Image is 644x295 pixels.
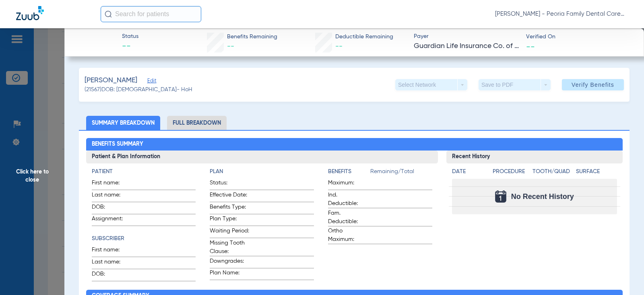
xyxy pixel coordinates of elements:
[328,167,370,179] app-breakdown-title: Benefits
[328,191,367,208] span: Ind. Deductible:
[122,41,138,52] span: --
[167,116,227,130] li: Full Breakdown
[92,258,131,269] span: Last name:
[533,167,573,179] app-breakdown-title: Tooth/Quad
[16,6,44,20] img: Zuub Logo
[335,33,393,41] span: Deductible Remaining
[227,43,234,50] span: --
[526,33,631,41] span: Verified On
[328,227,367,244] span: Ortho Maximum:
[122,32,138,41] span: Status
[495,10,628,18] span: [PERSON_NAME] - Peoria Family Dental Care
[210,179,249,190] span: Status:
[92,179,131,190] span: First name:
[86,151,438,163] h3: Patient & Plan Information
[86,116,160,130] li: Summary Breakdown
[85,86,192,94] span: (21567) DOB: [DEMOGRAPHIC_DATA] - HoH
[92,270,131,281] span: DOB:
[511,192,574,201] span: No Recent History
[92,215,131,226] span: Assignment:
[92,167,196,176] h4: Patient
[86,138,623,151] h2: Benefits Summary
[328,179,367,190] span: Maximum:
[227,33,277,41] span: Benefits Remaining
[576,167,617,179] app-breakdown-title: Surface
[452,167,486,179] app-breakdown-title: Date
[414,32,519,41] span: Payer
[210,203,249,214] span: Benefits Type:
[526,42,535,50] span: --
[495,190,506,203] img: Calendar
[493,167,529,176] h4: Procedure
[562,79,624,90] button: Verify Benefits
[335,43,343,50] span: --
[210,239,249,256] span: Missing Tooth Clause:
[101,6,201,22] input: Search for patients
[210,227,249,238] span: Waiting Period:
[414,41,519,51] span: Guardian Life Insurance Co. of America
[210,167,314,176] h4: Plan
[92,191,131,202] span: Last name:
[210,269,249,280] span: Plan Name:
[493,167,529,179] app-breakdown-title: Procedure
[572,82,614,88] span: Verify Benefits
[210,191,249,202] span: Effective Date:
[92,246,131,257] span: First name:
[328,209,367,226] span: Fam. Deductible:
[147,78,155,86] span: Edit
[446,151,622,163] h3: Recent History
[92,203,131,214] span: DOB:
[210,257,249,268] span: Downgrades:
[92,234,196,243] h4: Subscriber
[328,167,370,176] h4: Benefits
[210,215,249,226] span: Plan Type:
[85,75,137,86] span: [PERSON_NAME]
[576,167,617,176] h4: Surface
[370,167,432,179] span: Remaining/Total
[452,167,486,176] h4: Date
[105,10,112,18] img: Search Icon
[533,167,573,176] h4: Tooth/Quad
